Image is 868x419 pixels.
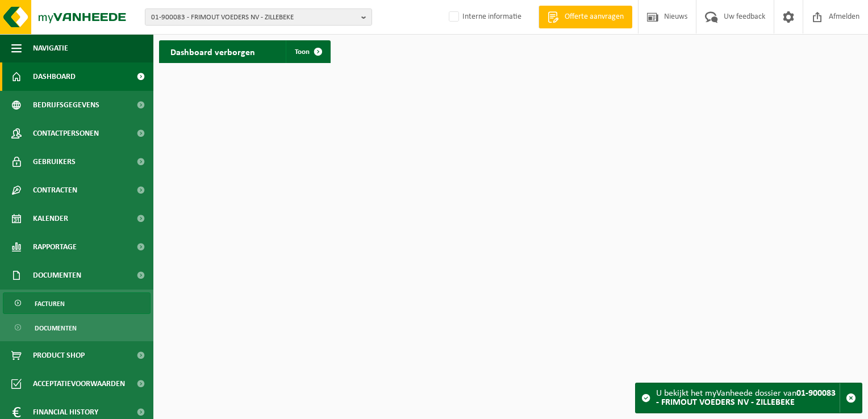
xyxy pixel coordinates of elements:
[33,148,76,176] span: Gebruikers
[295,48,310,56] span: Toon
[446,9,521,26] label: Interne informatie
[656,389,836,407] strong: 01-900083 - FRIMOUT VOEDERS NV - ZILLEBEKE
[151,9,357,26] span: 01-900083 - FRIMOUT VOEDERS NV - ZILLEBEKE
[33,91,99,119] span: Bedrijfsgegevens
[33,233,77,261] span: Rapportage
[3,317,151,338] a: Documenten
[562,11,627,23] span: Offerte aanvragen
[33,119,99,148] span: Contactpersonen
[539,6,632,28] a: Offerte aanvragen
[145,9,372,26] button: 01-900083 - FRIMOUT VOEDERS NV - ZILLEBEKE
[33,34,68,62] span: Navigatie
[33,261,81,290] span: Documenten
[33,341,85,370] span: Product Shop
[656,383,840,413] div: U bekijkt het myVanheede dossier van
[33,176,77,204] span: Contracten
[3,292,151,314] a: Facturen
[35,293,65,315] span: Facturen
[35,317,77,339] span: Documenten
[286,40,329,63] a: Toon
[33,62,76,91] span: Dashboard
[33,204,68,233] span: Kalender
[159,40,266,62] h2: Dashboard verborgen
[33,370,125,398] span: Acceptatievoorwaarden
